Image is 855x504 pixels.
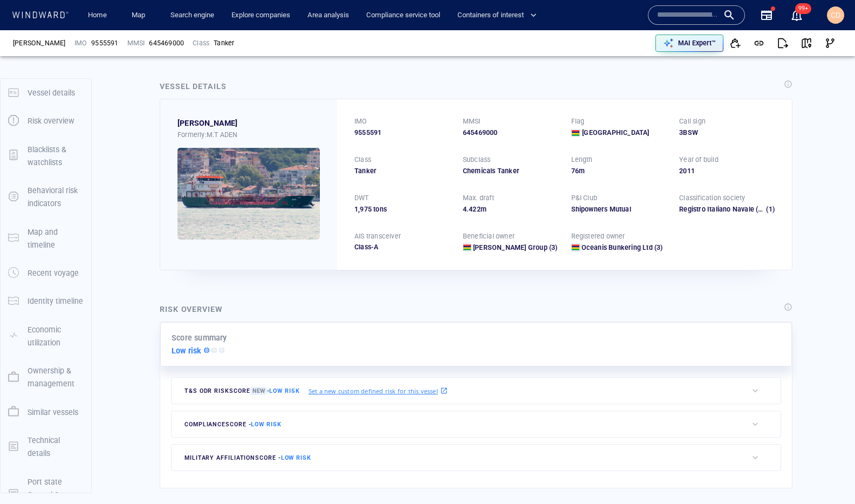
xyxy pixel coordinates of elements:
[91,38,118,48] span: 9555591
[354,117,367,126] p: IMO
[809,455,847,496] iframe: Chat
[184,421,282,428] span: compliance score -
[28,295,83,308] p: Identity timeline
[571,155,593,165] p: Length
[28,184,84,210] p: Behavioral risk indicators
[166,6,218,25] a: Search engine
[469,205,481,213] span: 422
[28,323,84,350] p: Economic utilization
[678,38,716,48] p: MAI Expert™
[74,38,87,48] p: IMO
[463,205,467,213] span: 4
[655,35,723,52] button: MAI Expert™
[28,114,74,127] p: Risk overview
[28,364,84,391] p: Ownership & management
[303,6,353,25] a: Area analysis
[571,167,579,175] span: 76
[790,9,803,22] div: Notification center
[28,86,75,99] p: Vessel details
[1,357,91,398] button: Ownership & management
[354,231,401,241] p: AIS transceiver
[269,387,299,394] span: Low risk
[473,243,548,251] span: Taylor Smith Group
[1,176,91,218] button: Behavioral risk indicators
[214,38,234,48] div: Tanker
[473,243,558,253] a: [PERSON_NAME] Group (3)
[123,6,158,25] button: Map
[679,166,775,176] div: 2011
[831,11,840,19] span: CD
[463,117,481,126] p: MMSI
[582,243,653,251] span: Oceanis Bunkering Ltd
[764,205,775,214] span: (1)
[790,9,803,22] button: 99+
[149,38,184,48] div: 645469000
[80,6,114,25] button: Home
[362,6,444,25] button: Compliance service tool
[795,3,811,14] span: 99+
[1,296,91,306] a: Identity timeline
[28,434,84,460] p: Technical details
[582,243,663,253] a: Oceanis Bunkering Ltd (3)
[172,331,227,344] p: Score summary
[679,205,775,214] div: Registro Italiano Navale (RINA)
[28,267,79,280] p: Recent voyage
[177,117,238,130] span: M.T SARAH
[453,6,546,25] button: Containers of interest
[825,4,846,26] button: CD
[747,31,771,55] button: Get link
[354,166,450,176] div: Tanker
[227,6,295,25] button: Explore companies
[13,38,66,48] div: [PERSON_NAME]
[84,6,111,25] a: Home
[463,231,515,241] p: Beneficial owner
[354,155,371,165] p: Class
[788,6,805,24] a: 99+
[795,31,818,55] button: View on map
[1,135,91,177] button: Blacklists & watchlists
[582,128,649,138] span: [GEOGRAPHIC_DATA]
[177,130,320,140] div: Formerly: M.T ADEN
[177,148,320,240] img: 5908bbea26945115767274a3_0
[1,79,91,107] button: Vessel details
[1,287,91,315] button: Identity timeline
[679,193,745,203] p: Classification society
[1,233,91,243] a: Map and timeline
[1,406,91,417] a: Similar vessels
[679,128,775,138] div: 3BSW
[571,231,625,241] p: Registered owner
[1,192,91,202] a: Behavioral risk indicators
[127,38,145,48] p: MMSI
[28,226,84,252] p: Map and timeline
[281,454,311,461] span: Low risk
[679,205,764,214] div: Registro Italiano Navale (RINA)
[723,31,747,55] button: Add to vessel list
[1,372,91,382] a: Ownership & management
[354,205,450,214] div: 1,975 tons
[548,243,558,253] span: (3)
[250,387,267,395] span: New
[679,155,719,165] p: Year of build
[579,167,585,175] span: m
[1,316,91,357] button: Economic utilization
[1,489,91,499] a: Port state Control & Casualties
[184,454,311,461] span: military affiliation score -
[1,107,91,135] button: Risk overview
[463,155,491,165] p: Subclass
[463,166,558,176] div: Chemicals Tanker
[1,330,91,340] a: Economic utilization
[193,38,209,48] p: Class
[127,6,153,25] a: Map
[463,193,494,203] p: Max. draft
[571,205,667,214] div: Shipowners Mutual
[571,193,598,203] p: P&I Club
[309,385,448,397] a: Set a new custom defined risk for this vessel
[160,303,223,316] div: Risk overview
[1,268,91,278] a: Recent voyage
[354,243,378,251] span: Class-A
[1,441,91,451] a: Technical details
[481,205,487,213] span: m
[13,38,66,48] span: M.T SARAH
